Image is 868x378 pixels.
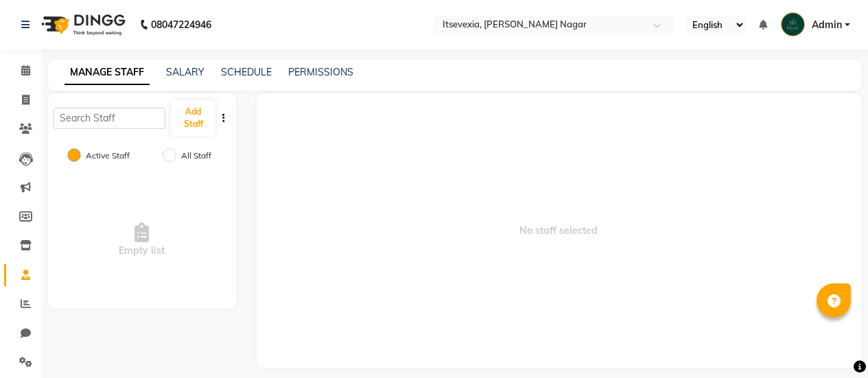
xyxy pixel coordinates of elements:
[288,66,353,78] a: PERMISSIONS
[171,100,215,136] button: Add Staff
[257,93,861,368] span: No staff selected
[221,66,272,78] a: SCHEDULE
[181,150,211,162] label: All Staff
[35,5,129,44] img: logo
[812,18,842,32] span: Admin
[151,5,211,44] b: 08047224946
[54,108,165,129] input: Search Staff
[166,66,204,78] a: SALARY
[86,150,130,162] label: Active Staff
[48,172,236,309] div: Empty list
[64,60,150,85] a: MANAGE STAFF
[781,12,805,36] img: Admin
